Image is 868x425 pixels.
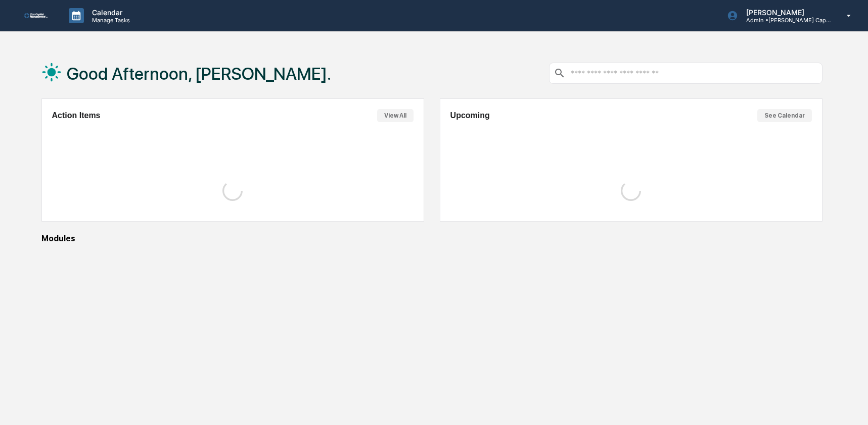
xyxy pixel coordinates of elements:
div: Modules [41,234,823,243]
p: Manage Tasks [84,17,135,24]
p: [PERSON_NAME] [738,8,832,17]
img: logo [24,13,49,18]
h2: Upcoming [450,111,490,120]
h2: Action Items [52,111,101,120]
p: Admin • [PERSON_NAME] Capital [738,17,832,24]
p: Calendar [84,8,135,17]
button: See Calendar [757,109,812,122]
h1: Good Afternoon, [PERSON_NAME]. [67,64,331,84]
button: View All [377,109,414,122]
